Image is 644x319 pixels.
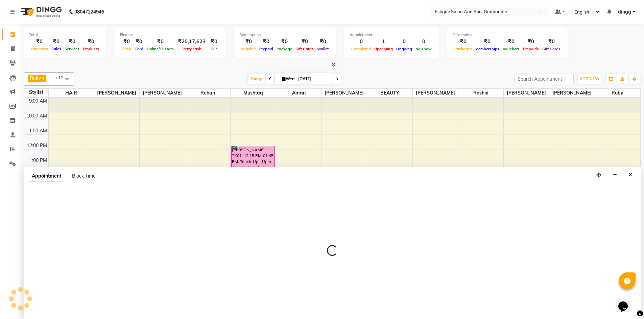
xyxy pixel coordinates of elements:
div: 1:00 PM [28,157,48,164]
iframe: chat widget [616,292,637,312]
div: ₹0 [453,38,474,46]
span: Roshni [458,89,504,97]
div: ₹0 [315,38,330,46]
div: ₹0 [145,38,175,46]
span: No show [414,47,433,51]
div: Finance [120,32,220,38]
b: 08047224946 [74,2,104,21]
div: [PERSON_NAME], TK01, 12:15 PM-01:45 PM, Touch-Up - Upto 1 Inch - Amonia free [232,146,274,167]
div: 1 [373,38,395,46]
div: 9:00 AM [28,98,48,105]
span: Petty cash [181,47,203,51]
span: [PERSON_NAME] [504,89,549,97]
span: Today [248,74,265,84]
span: Packages [453,47,474,51]
span: Aman [276,89,321,97]
div: ₹0 [81,38,101,46]
div: Total [29,32,101,38]
span: Memberships [474,47,501,51]
span: Rehan [185,89,231,97]
img: logo [17,2,64,21]
span: [PERSON_NAME] [413,89,458,97]
span: mushtaq [231,89,276,97]
div: ₹0 [29,38,50,46]
div: ₹0 [258,38,275,46]
a: x [41,75,44,81]
div: ₹0 [133,38,145,46]
span: Prepaids [521,47,541,51]
span: Online/Custom [145,47,175,51]
span: Cash [120,47,133,51]
span: BEAUTY [367,89,412,97]
span: [PERSON_NAME] [322,89,367,97]
span: Gift Cards [294,47,315,51]
span: Services [63,47,81,51]
div: ₹0 [50,38,63,46]
span: [PERSON_NAME] [140,89,185,97]
span: Card [133,47,145,51]
div: ₹0 [275,38,294,46]
span: Vouchers [501,47,521,51]
div: 0 [350,38,373,46]
span: Completed [350,47,373,51]
button: Close [625,170,635,180]
span: +12 [55,75,69,80]
div: ₹20,17,623 [175,38,208,46]
button: ADD NEW [578,74,601,84]
span: Prepaid [258,47,275,51]
span: Sales [50,47,63,51]
div: ₹0 [474,38,501,46]
span: Voucher [239,47,258,51]
div: 0 [395,38,414,46]
span: HAIR [49,89,94,97]
span: [PERSON_NAME] [549,89,595,97]
span: Gift Cards [541,47,562,51]
div: ₹0 [208,38,220,46]
div: ₹0 [239,38,258,46]
div: Appointment [350,32,433,38]
span: Ruby [595,89,640,97]
span: Block Time [72,173,96,179]
span: [PERSON_NAME] [94,89,139,97]
div: 10:00 AM [25,112,48,119]
div: 0 [414,38,433,46]
span: Ruby [30,75,41,81]
span: Products [81,47,101,51]
div: 11:00 AM [25,127,48,134]
div: ₹0 [501,38,521,46]
span: Due [209,47,219,51]
span: ADD NEW [579,76,599,81]
input: 2025-09-03 [296,74,330,84]
div: ₹0 [521,38,541,46]
div: 12:00 PM [25,142,48,149]
span: dingg [618,8,631,16]
div: ₹0 [120,38,133,46]
div: ₹0 [294,38,315,46]
span: Wed [280,76,296,81]
input: Search Appointment [515,74,574,84]
span: Ongoing [395,47,414,51]
span: Expenses [29,47,50,51]
div: Stylist [24,89,48,96]
span: Wallet [315,47,330,51]
div: Redemption [239,32,330,38]
span: Package [275,47,294,51]
div: ₹0 [541,38,562,46]
div: Other sales [453,32,562,38]
span: Appointment [29,170,64,182]
div: ₹0 [63,38,81,46]
span: Upcoming [373,47,395,51]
